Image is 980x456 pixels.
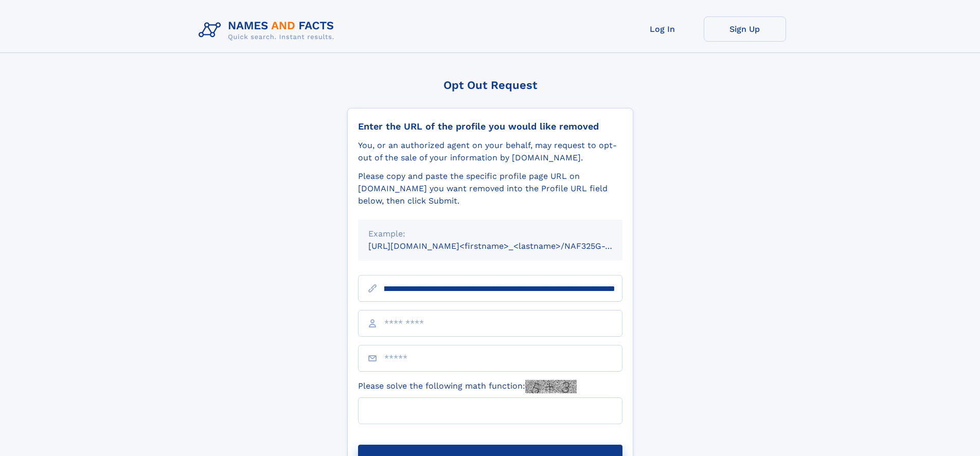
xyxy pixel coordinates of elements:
[621,16,704,42] a: Log In
[347,79,633,92] div: Opt Out Request
[358,121,622,132] div: Enter the URL of the profile you would like removed
[194,16,343,44] img: Logo Names and Facts
[704,16,786,42] a: Sign Up
[368,241,642,251] small: [URL][DOMAIN_NAME]<firstname>_<lastname>/NAF325G-xxxxxxxx
[358,170,622,207] div: Please copy and paste the specific profile page URL on [DOMAIN_NAME] you want removed into the Pr...
[368,228,612,240] div: Example:
[358,139,622,164] div: You, or an authorized agent on your behalf, may request to opt-out of the sale of your informatio...
[358,380,577,393] label: Please solve the following math function:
